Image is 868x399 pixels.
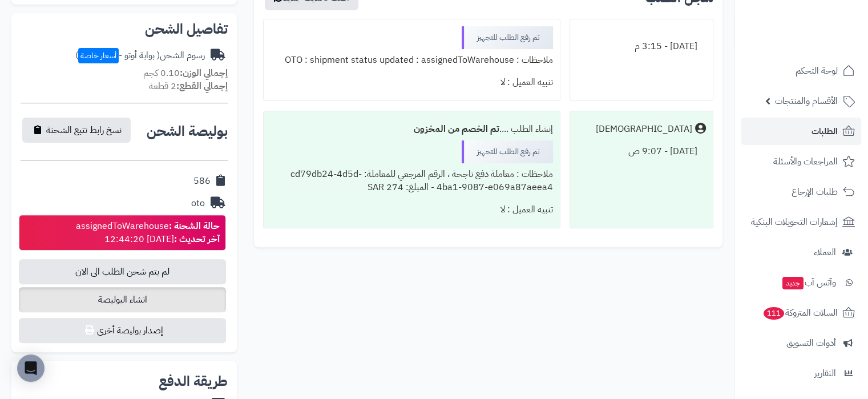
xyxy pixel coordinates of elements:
[796,63,838,79] span: لوحة التحكم
[19,318,226,343] button: إصدار بوليصة أخرى
[271,118,553,140] div: إنشاء الطلب ....
[75,49,205,62] div: رسوم الشحن
[741,148,861,175] a: المراجعات والأسئلة
[792,184,838,200] span: طلبات الإرجاع
[169,219,220,233] strong: حالة الشحنة :
[143,66,228,80] small: 0.10 كجم
[762,305,838,321] span: السلات المتروكة
[741,299,861,327] a: السلات المتروكة111
[577,140,706,163] div: [DATE] - 9:07 ص
[159,374,228,388] h2: طريقة الدفع
[191,197,205,210] div: oto
[22,118,131,143] button: نسخ رابط تتبع الشحنة
[741,239,861,266] a: العملاء
[786,335,836,351] span: أدوات التسويق
[577,35,706,58] div: [DATE] - 3:15 م
[741,57,861,84] a: لوحة التحكم
[462,26,553,49] div: تم رفع الطلب للتجهيز
[19,287,226,312] span: انشاء البوليصة
[773,154,838,170] span: المراجعات والأسئلة
[741,360,861,387] a: التقارير
[21,22,228,36] h2: تفاصيل الشحن
[814,365,836,381] span: التقارير
[462,140,553,163] div: تم رفع الطلب للتجهيز
[19,259,226,284] span: لم يتم شحن الطلب الى الان
[174,232,220,246] strong: آخر تحديث :
[147,124,228,138] h2: بوليصة الشحن
[271,49,553,71] div: ملاحظات : OTO : shipment status updated : assignedToWarehouse
[17,354,45,382] div: Open Intercom Messenger
[76,220,220,246] div: assignedToWarehouse [DATE] 12:44:20
[46,123,122,137] span: نسخ رابط تتبع الشحنة
[271,163,553,199] div: ملاحظات : معاملة دفع ناجحة ، الرقم المرجعي للمعاملة: cd79db24-4d5d-4ba1-9087-e069a87aeea4 - المبل...
[78,48,119,63] span: أسعار خاصة
[741,208,861,236] a: إشعارات التحويلات البنكية
[751,214,838,230] span: إشعارات التحويلات البنكية
[741,118,861,145] a: الطلبات
[790,11,857,35] img: logo-2.png
[814,244,836,260] span: العملاء
[782,277,804,289] span: جديد
[193,175,211,188] div: 586
[271,71,553,94] div: تنبيه العميل : لا
[596,123,692,136] div: [DEMOGRAPHIC_DATA]
[762,307,785,320] span: 111
[176,79,228,93] strong: إجمالي القطع:
[812,123,838,139] span: الطلبات
[781,275,836,291] span: وآتس آب
[149,79,228,93] small: 2 قطعة
[180,66,228,80] strong: إجمالي الوزن:
[271,199,553,221] div: تنبيه العميل : لا
[414,122,499,136] b: تم الخصم من المخزون
[741,329,861,357] a: أدوات التسويق
[75,49,160,62] span: ( بوابة أوتو - )
[741,269,861,296] a: وآتس آبجديد
[741,178,861,205] a: طلبات الإرجاع
[775,93,838,109] span: الأقسام والمنتجات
